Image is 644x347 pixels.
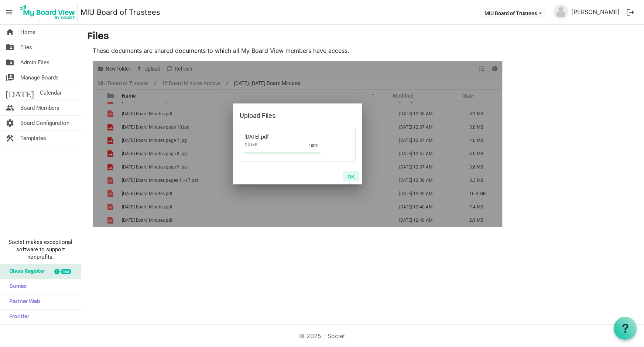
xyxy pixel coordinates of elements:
[87,31,638,43] h3: Files
[6,85,34,100] span: [DATE]
[6,40,14,55] span: folder_shared
[6,264,45,279] span: Glass Register
[244,129,322,140] span: .pdf
[80,5,160,20] a: MIU Board of Trustees
[20,70,59,85] span: Manage Boards
[20,40,32,55] span: Files
[568,4,623,19] a: [PERSON_NAME]
[61,269,71,274] div: new
[6,55,14,70] span: folder_shared
[18,3,78,21] img: My Board View Logo
[244,140,322,150] span: 5.0 MB
[623,4,638,20] button: logout
[6,295,40,309] span: Partner Web
[244,129,260,140] span: 1980.03.15.pdf
[480,8,547,18] button: MIU Board of Trustees dropdownbutton
[20,101,59,115] span: Board Members
[93,46,503,55] p: These documents are shared documents to which all My Board View members have access.
[6,70,14,85] span: switch_account
[6,116,14,130] span: settings
[20,116,69,130] span: Board Configuration
[6,101,14,115] span: people
[2,5,16,19] span: menu
[6,279,27,294] span: Sumac
[309,143,318,148] span: 100%
[20,131,46,146] span: Templates
[20,55,49,70] span: Admin Files
[240,110,332,121] div: Upload Files
[343,171,359,181] button: OK
[554,4,568,19] img: no-profile-picture.svg
[18,3,80,21] a: My Board View Logo
[299,332,345,340] a: © 2025 - Societ
[3,238,78,261] span: Societ makes exceptional software to support nonprofits.
[6,310,29,324] span: Frontier
[20,25,35,40] span: Home
[6,131,14,146] span: construction
[6,25,14,40] span: home
[40,85,62,100] span: Calendar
